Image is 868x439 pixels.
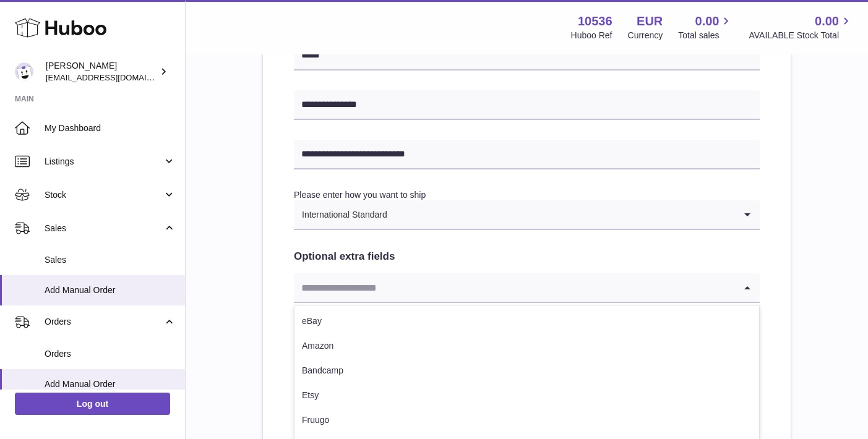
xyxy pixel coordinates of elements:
span: Orders [45,316,163,328]
span: Total sales [678,30,733,41]
a: 0.00 AVAILABLE Stock Total [749,13,853,41]
span: [EMAIL_ADDRESS][DOMAIN_NAME] [46,72,182,82]
img: riberoyepescamila@hotmail.com [15,62,33,81]
div: [PERSON_NAME] [46,60,157,83]
p: This will appear on the packing slip. e.g. 'Please contact us through Amazon' [294,305,760,317]
span: 0.00 [815,13,839,30]
input: Search for option [294,273,735,302]
a: 0.00 Total sales [678,13,733,41]
span: Add Manual Order [45,284,176,296]
strong: 10536 [578,13,612,30]
input: Search for option [319,336,735,365]
div: Currency [628,30,663,41]
span: AVAILABLE Stock Total [749,30,853,41]
span: 0.00 [695,13,720,30]
div: Search for option [294,336,760,366]
span: Stock [45,189,163,201]
span: International Standard [294,200,388,229]
span: B2C [294,336,319,365]
h2: Optional extra fields [294,250,760,264]
span: Orders [45,348,176,360]
a: Log out [15,393,170,415]
span: Add Manual Order [45,378,176,390]
label: Please enter how you want to ship [294,190,426,200]
div: Search for option [294,200,760,230]
span: Listings [45,156,163,168]
span: My Dashboard [45,122,176,134]
strong: EUR [637,13,663,30]
div: Search for option [294,273,760,303]
span: Sales [45,254,176,266]
input: Search for option [388,200,735,229]
div: Huboo Ref [571,30,612,41]
span: Sales [45,223,163,234]
div: Please ensure the Unit and Total Sales Price is correct as this may impact customs and export of ... [294,386,760,398]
